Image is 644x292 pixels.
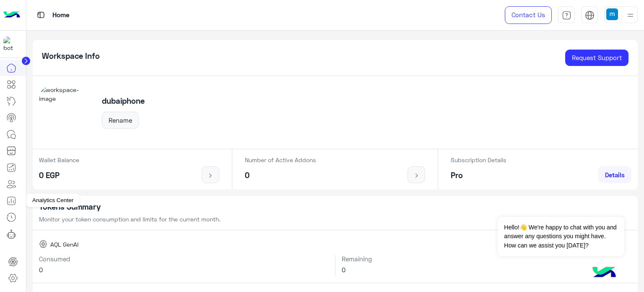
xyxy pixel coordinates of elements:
[625,10,636,21] img: profile
[606,8,618,20] img: userImage
[411,172,422,179] img: icon
[42,51,100,61] h5: Workspace Info
[451,155,506,164] p: Subscription Details
[39,255,329,263] h6: Consumed
[585,11,595,20] img: tab
[26,194,80,207] div: Analytics Center
[39,202,632,212] h5: Tokens Summary
[39,85,93,139] img: workspace-image
[3,6,20,24] img: Logo
[598,166,631,183] a: Details
[245,171,316,180] h5: 0
[558,6,575,24] a: tab
[3,37,18,52] img: 1403182699927242
[605,171,625,179] span: Details
[39,171,79,180] h5: 0 EGP
[102,96,145,106] h5: dubaiphone
[39,215,632,224] p: Monitor your token consumption and limits for the current month.
[50,240,78,249] span: AQL GenAI
[498,217,624,256] span: Hello!👋 We're happy to chat with you and answer any questions you might have. How can we assist y...
[565,50,628,66] a: Request Support
[36,10,46,20] img: tab
[39,155,79,164] p: Wallet Balance
[589,258,619,288] img: hulul-logo.png
[39,266,329,274] h6: 0
[451,171,506,180] h5: Pro
[342,266,631,274] h6: 0
[245,155,316,164] p: Number of Active Addons
[562,11,571,20] img: tab
[342,255,631,263] h6: Remaining
[39,240,47,248] img: AQL GenAI
[505,6,552,24] a: Contact Us
[52,10,70,21] p: Home
[102,112,139,129] button: Rename
[205,172,216,179] img: icon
